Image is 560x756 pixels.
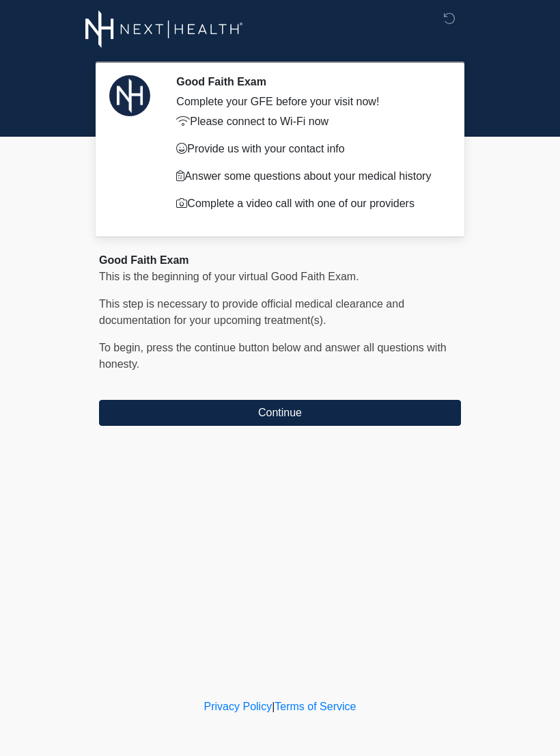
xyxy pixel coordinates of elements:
[99,298,404,326] span: This step is necessary to provide official medical clearance and documentation for your upcoming ...
[176,141,440,157] p: Provide us with your contact info
[109,75,150,116] img: Agent Avatar
[272,701,275,712] a: |
[275,701,356,712] a: Terms of Service
[99,271,359,282] span: This is the beginning of your virtual Good Faith Exam.
[176,75,440,88] h2: Good Faith Exam
[99,342,447,370] span: To begin, ﻿﻿﻿﻿﻿﻿press the continue button below and answer all questions with honesty.
[176,168,440,185] p: Answer some questions about your medical history
[99,252,461,269] div: Good Faith Exam
[99,400,461,426] button: Continue
[85,10,243,48] img: Next-Health Logo
[176,94,440,110] div: Complete your GFE before your visit now!
[176,195,440,212] p: Complete a video call with one of our providers
[176,113,440,130] p: Please connect to Wi-Fi now
[204,701,272,712] a: Privacy Policy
